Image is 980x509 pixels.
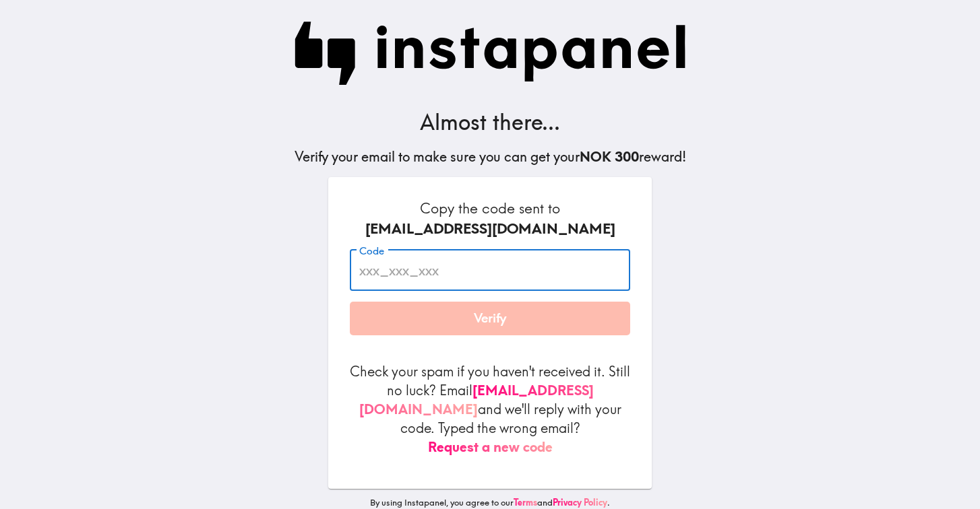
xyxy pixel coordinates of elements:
[350,219,630,239] div: [EMAIL_ADDRESS][DOMAIN_NAME]
[295,107,686,137] h3: Almost there...
[350,302,630,335] button: Verify
[350,199,630,238] h6: Copy the code sent to
[359,244,384,259] label: Code
[514,497,537,508] a: Terms
[580,148,639,165] b: NOK 300
[295,22,686,86] img: Instapanel
[350,250,630,292] input: xxx_xxx_xxx
[328,497,652,509] p: By using Instapanel, you agree to our and .
[428,438,553,456] button: Request a new code
[295,147,686,166] h5: Verify your email to make sure you can get your reward!
[359,382,594,417] a: [EMAIL_ADDRESS][DOMAIN_NAME]
[553,497,607,508] a: Privacy Policy
[350,362,630,456] p: Check your spam if you haven't received it. Still no luck? Email and we'll reply with your code. ...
